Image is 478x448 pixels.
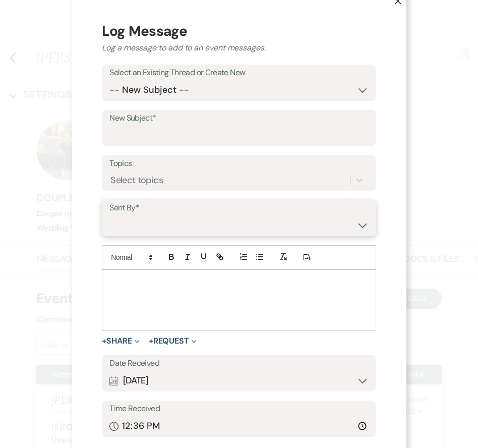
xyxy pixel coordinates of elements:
label: Date Received [109,356,369,371]
button: Request [149,337,197,345]
span: + [102,337,106,345]
label: Select an Existing Thread or Create New [109,66,369,80]
label: New Subject* [109,111,369,126]
div: Select topics [110,174,163,187]
label: Topics [109,156,369,171]
p: Log a message to add to an event messages. [102,42,376,54]
p: Log Message [102,21,376,42]
span: + [149,337,153,345]
label: Sent By* [109,201,369,215]
div: [DATE] [109,371,369,390]
button: Share [102,337,140,345]
label: Time Received [109,402,369,416]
